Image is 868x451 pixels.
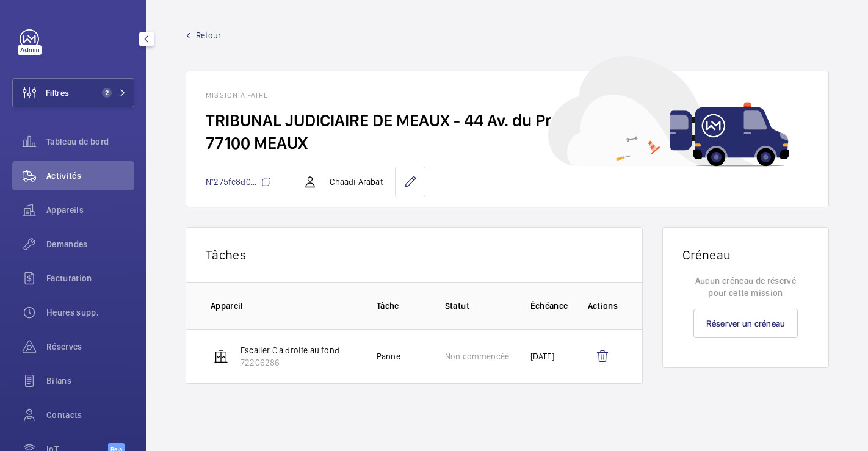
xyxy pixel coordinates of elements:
span: Filtres [46,87,69,99]
p: 72206286 [241,356,339,369]
p: Non commencée [445,350,509,363]
span: Demandes [46,238,134,250]
p: Appareil [211,300,357,312]
p: Panne [377,350,400,363]
span: 2 [102,88,112,98]
span: Tableau de bord [46,135,134,148]
h2: TRIBUNAL JUDICIAIRE DE MEAUX - 44 Av. du Président [PERSON_NAME] [206,109,809,132]
h1: Mission à faire [206,91,809,99]
p: Tâche [377,300,425,312]
p: Aucun créneau de réservé pour cette mission [682,275,809,299]
p: Tâches [206,247,623,262]
span: N°275fe8d0... [206,177,271,187]
span: Facturation [46,272,134,284]
img: car delivery [548,56,789,167]
a: Réserver un créneau [693,309,798,338]
span: Appareils [46,204,134,216]
span: Heures supp. [46,306,134,319]
button: Filtres2 [12,78,134,107]
h2: 77100 MEAUX [206,132,809,154]
p: [DATE] [530,350,554,363]
p: Chaadi Arabat [330,176,382,188]
p: Échéance [530,300,568,312]
p: Statut [445,300,511,312]
span: Réserves [46,341,134,353]
img: elevator.svg [214,349,228,364]
span: Contacts [46,409,134,421]
span: Activités [46,170,134,182]
span: Retour [196,29,221,41]
h1: Créneau [682,247,809,262]
p: Escalier C a droite au fond [241,344,339,356]
span: Bilans [46,375,134,387]
p: Actions [588,300,618,312]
